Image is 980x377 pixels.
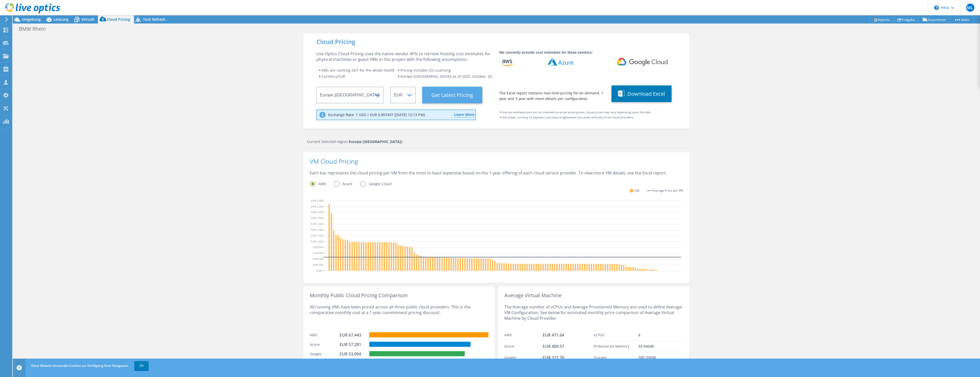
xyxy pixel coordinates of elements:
[311,210,324,214] text: EUR 2,000
[310,159,683,170] div: VM Cloud Pricing
[543,332,564,338] span: EUR 471.64
[340,342,365,347] div: EUR 57,281
[950,16,974,24] a: Mehr
[311,222,324,226] text: EUR 1,600
[652,188,683,193] span: Average Price per VM
[31,363,129,368] span: Diese Website verwendet Cookies zur Verfolgung Ihrer Navigation.
[360,181,399,187] label: Google Cloud
[499,50,593,54] strong: We currently provide cost estimates for these vendors:
[400,74,492,79] span: Europe ([GEOGRAPHIC_DATA]) as of 2025, October, 02
[594,344,629,349] span: Provisioned Memory
[334,181,360,187] label: Azure
[310,170,683,181] div: Each bar represents the cloud pricing per VM from the most to least expensive based on the 1-year...
[311,216,324,220] text: EUR 1,800
[504,344,515,349] span: Azure
[313,251,324,255] text: EUR 600
[454,112,474,118] a: Learn More
[310,181,334,187] label: AWS
[594,332,604,337] span: vCPUs
[310,351,340,357] div: Google
[499,90,605,102] div: The Excel report contains real-time pricing for on-demand, 1 year and 3 year with more details pe...
[638,355,656,360] span: 350.33 GiB
[310,342,340,347] div: Azure
[869,16,894,24] a: Reports
[543,343,564,349] span: EUR 400.57
[313,245,324,249] text: EUR 800
[313,257,324,261] text: EUR 400
[311,205,324,208] text: EUR 2,200
[316,39,676,45] div: Cloud Pricing
[635,188,639,194] span: VM
[934,5,939,10] svg: \n
[17,26,54,32] h1: BMW Rhein
[322,68,395,73] span: VMs are running 24/7 for the whole month
[310,332,340,338] div: AWS
[307,139,687,145] div: Current Selected region:
[543,355,564,360] span: EUR 377.59
[504,332,512,337] span: AWS
[53,17,69,22] span: Leistung
[311,199,324,202] text: EUR 2,400
[966,4,974,12] span: ML
[313,263,324,267] text: EUR 200
[311,228,324,231] text: EUR 1,400
[422,87,482,103] button: Get Latest Pricing
[311,240,324,243] text: EUR 1,000
[594,355,607,360] span: Storage
[107,17,130,22] span: Cloud Pricing
[611,85,672,102] button: Download Excel
[894,16,919,24] a: Freigabe
[638,344,654,349] span: 33.64 GiB
[316,51,493,62] div: Live Optics Cloud Pricing uses the native vendor APIs to retrieve hosting cost estimates for phys...
[504,293,683,298] div: Average Virtual Machine
[328,113,425,117] p: Exchange Rate: 1 USD = EUR 0.857437 ([DATE] 12:13 PM)
[491,110,653,124] div: Prices are estimates and are not intended as actual price quotes. Actual prices may vary dependin...
[349,139,402,144] strong: Europe ([GEOGRAPHIC_DATA])
[919,16,950,24] a: Exportieren
[638,332,640,337] span: 6
[143,17,165,22] span: Tech Refresh
[504,355,516,360] span: Google
[400,68,451,73] span: Pricing includes OS Licensing
[504,298,683,330] div: The Average number of vCPUs and Average Provisioned Memory are used to define Average VM Configur...
[310,293,488,298] div: Monthly Public Cloud Pricing Comparison
[322,74,345,79] span: Currency: EUR
[340,351,365,357] div: EUR 53,994
[134,361,149,370] a: OK
[310,298,488,330] div: All running VMs have been priced across all three public cloud providers. This is the comparative...
[81,17,94,22] span: Virtuell
[311,234,324,237] text: EUR 1,200
[340,332,365,338] div: EUR 67,443
[316,269,324,272] text: EUR 0
[22,17,41,22] span: Umgebung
